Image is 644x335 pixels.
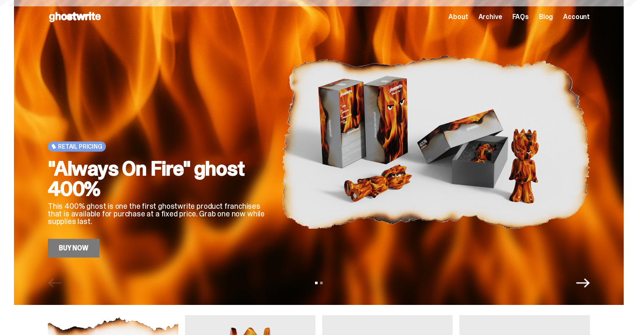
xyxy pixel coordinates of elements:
[448,14,468,20] a: About
[58,143,102,150] span: Retail Pricing
[48,202,268,225] p: This 400% ghost is one the first ghostwrite product franchises that is available for purchase at ...
[539,14,553,20] a: Blog
[48,158,268,199] h2: "Always On Fire" ghost 400%
[48,239,100,257] a: Buy Now
[320,282,323,284] button: View slide 2
[563,14,590,20] a: Account
[282,26,590,257] img: "Always On Fire" ghost 400%
[512,14,528,20] a: FAQs
[478,14,502,20] a: Archive
[315,282,318,284] button: View slide 1
[576,276,590,290] button: Next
